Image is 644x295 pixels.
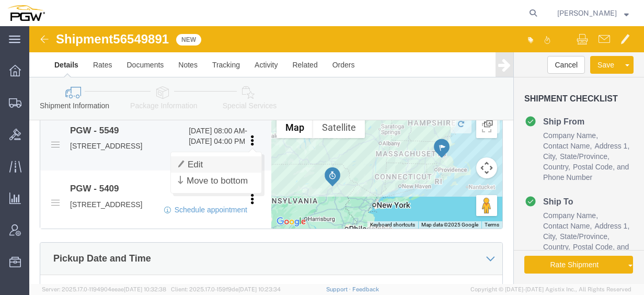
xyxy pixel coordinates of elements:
span: Client: 2025.17.0-159f9de [171,286,281,292]
img: logo [7,5,45,21]
button: [PERSON_NAME] [557,7,629,19]
span: Server: 2025.17.0-1194904eeae [42,286,166,292]
span: Copyright © [DATE]-[DATE] Agistix Inc., All Rights Reserved [470,285,631,294]
span: [DATE] 10:32:38 [124,286,166,292]
a: Support [326,286,352,292]
iframe: FS Legacy Container [29,26,644,284]
span: [DATE] 10:23:34 [238,286,281,292]
span: Jesse Dawson [557,7,617,19]
a: Feedback [352,286,379,292]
